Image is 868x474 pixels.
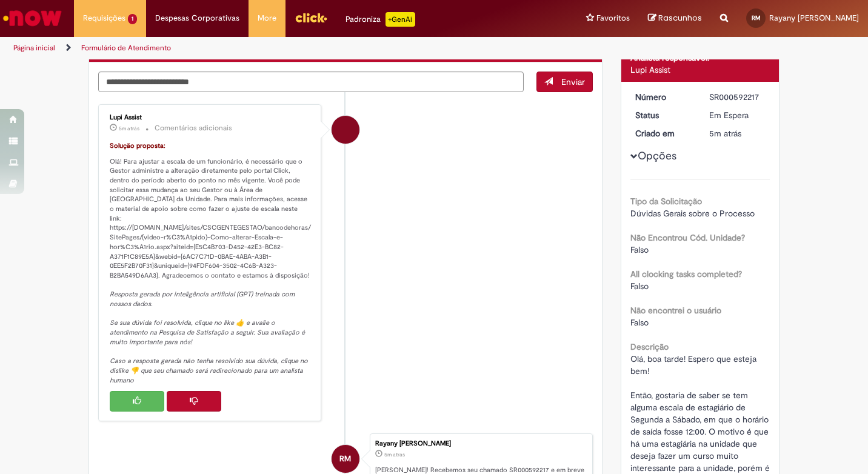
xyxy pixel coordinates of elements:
img: click_logo_yellow_360x200.png [295,8,327,27]
a: Formulário de Atendimento [81,43,171,53]
textarea: Digite sua mensagem aqui... [98,72,524,92]
div: 29/09/2025 14:30:38 [709,127,766,139]
span: Rascunhos [658,12,702,24]
span: More [258,12,276,24]
b: All clocking tasks completed? [630,269,742,279]
time: 29/09/2025 14:30:46 [119,125,139,132]
div: Lupi Assist [332,116,359,144]
a: Rascunhos [648,13,702,24]
img: ServiceNow [1,6,64,30]
span: Despesas Corporativas [155,12,239,24]
em: Resposta gerada por inteligência artificial (GPT) treinada com nossos dados. Se sua dúvida foi re... [110,290,310,384]
button: Enviar [536,72,593,92]
div: Lupi Assist [630,64,770,76]
span: Falso [630,317,649,328]
dt: Criado em [626,127,701,139]
span: Rayany [PERSON_NAME] [769,13,859,23]
b: Não encontrei o usuário [630,305,721,316]
time: 29/09/2025 14:30:38 [384,451,405,458]
span: RM [752,14,761,22]
span: Dúvidas Gerais sobre o Processo [630,208,755,219]
span: Favoritos [596,12,630,24]
b: Tipo da Solicitação [630,196,702,207]
span: 5m atrás [709,128,741,139]
span: 5m atrás [119,125,139,132]
ul: Trilhas de página [9,37,570,59]
font: Solução proposta: [110,141,165,150]
span: Enviar [561,76,585,87]
dt: Status [626,109,701,121]
span: 1 [128,14,137,24]
dt: Número [626,91,701,103]
div: Em Espera [709,109,766,121]
a: Página inicial [13,43,55,53]
div: Lupi Assist [110,114,312,121]
div: Rayany [PERSON_NAME] [375,440,586,447]
p: +GenAi [386,12,415,27]
b: Não Encontrou Cód. Unidade? [630,232,745,243]
div: Padroniza [346,12,415,27]
small: Comentários adicionais [155,123,232,133]
span: 5m atrás [384,451,405,458]
span: Falso [630,244,649,255]
time: 29/09/2025 14:30:38 [709,128,741,139]
span: Requisições [83,12,125,24]
span: RM [339,444,351,473]
div: SR000592217 [709,91,766,103]
div: Rayany Felipe De Macena [332,445,359,473]
b: Descrição [630,341,669,352]
p: Olá! Para ajustar a escala de um funcionário, é necessário que o Gestor administre a alteração di... [110,141,312,386]
span: Falso [630,281,649,292]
